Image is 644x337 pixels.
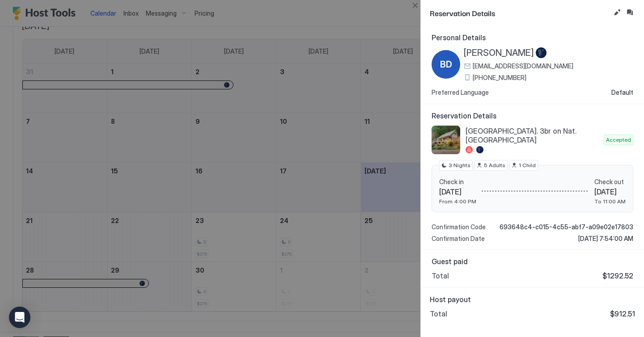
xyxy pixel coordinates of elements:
button: Edit reservation [612,7,623,18]
button: Inbox [624,7,635,18]
span: To 11:00 AM [594,198,626,205]
span: [PERSON_NAME] [464,47,534,59]
span: 5 Adults [484,161,505,169]
span: Default [611,88,633,97]
span: $912.51 [610,309,635,318]
span: $1292.52 [602,271,633,280]
span: Personal Details [432,33,633,42]
span: Reservation Details [432,111,633,120]
span: Confirmation Date [432,235,485,243]
span: 693648c4-c015-4c55-abf7-a09e02e17803 [500,223,633,231]
span: Preferred Language [432,88,489,97]
span: BD [440,58,452,71]
span: Accepted [606,136,631,144]
div: Open Intercom Messenger [9,307,30,328]
div: listing image [432,126,460,154]
span: [PHONE_NUMBER] [473,74,526,82]
span: [DATE] 7:54:00 AM [578,235,633,243]
span: Confirmation Code [432,223,486,231]
span: From 4:00 PM [439,198,476,205]
span: Guest paid [432,257,633,266]
span: Check out [594,178,626,186]
span: 3 Nights [449,161,470,169]
span: Total [432,271,449,280]
span: [EMAIL_ADDRESS][DOMAIN_NAME] [473,62,573,70]
span: Check in [439,178,476,186]
span: 1 Child [519,161,536,169]
span: Total [430,309,447,318]
span: [DATE] [594,187,626,196]
span: [DATE] [439,187,476,196]
span: Reservation Details [430,7,610,18]
span: Host payout [430,295,635,304]
span: [GEOGRAPHIC_DATA]. 3br on Nat. [GEOGRAPHIC_DATA] [466,126,600,144]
